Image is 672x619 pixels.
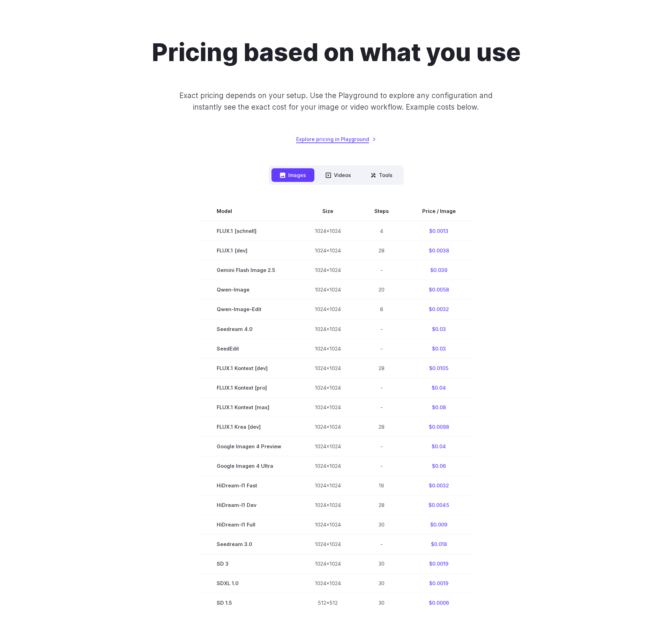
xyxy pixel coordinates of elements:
[200,535,298,554] td: Seedream 3.0
[405,260,472,280] td: $0.039
[405,436,472,456] td: $0.04
[200,593,298,613] td: SD 1.5
[200,456,298,476] td: Google Imagen 4 Ultra
[405,574,472,593] td: $0.0019
[298,456,358,476] td: 1024x1024
[152,38,521,67] h1: Pricing based on what you use
[405,280,472,300] td: $0.0058
[358,300,405,319] td: 8
[405,319,472,339] td: $0.03
[358,476,405,495] td: 16
[298,476,358,495] td: 1024x1024
[298,201,358,221] th: Size
[405,397,472,417] td: $0.08
[298,319,358,339] td: 1024x1024
[200,319,298,339] td: Seedream 4.0
[358,456,405,476] td: -
[298,378,358,397] td: 1024x1024
[298,300,358,319] td: 1024x1024
[362,168,401,182] button: Tools
[298,358,358,378] td: 1024x1024
[405,241,472,260] td: $0.0038
[298,574,358,593] td: 1024x1024
[405,417,472,436] td: $0.0098
[358,358,405,378] td: 28
[358,535,405,554] td: -
[358,280,405,300] td: 20
[217,266,281,274] span: Gemini Flash Image 2.5
[298,221,358,241] td: 1024x1024
[200,221,298,241] td: FLUX.1 [schnell]
[405,495,472,515] td: $0.0045
[166,90,506,113] p: Exact pricing depends on your setup. Use the Playground to explore any configuration and instantl...
[358,515,405,534] td: 30
[298,436,358,456] td: 1024x1024
[200,495,298,515] td: HiDream-I1 Dev
[358,319,405,339] td: -
[200,280,298,300] td: Qwen-Image
[298,339,358,358] td: 1024x1024
[200,241,298,260] td: FLUX.1 [dev]
[200,554,298,574] td: SD 3
[405,515,472,534] td: $0.009
[405,339,472,358] td: $0.03
[358,574,405,593] td: 30
[200,358,298,378] td: FLUX.1 Kontext [dev]
[405,378,472,397] td: $0.04
[405,554,472,574] td: $0.0019
[358,593,405,613] td: 30
[405,593,472,613] td: $0.0006
[405,456,472,476] td: $0.06
[405,358,472,378] td: $0.0105
[200,574,298,593] td: SDXL 1.0
[296,135,376,143] a: Explore pricing in Playground
[358,241,405,260] td: 28
[298,241,358,260] td: 1024x1024
[358,554,405,574] td: 30
[200,476,298,495] td: HiDream-I1 Fast
[358,260,405,280] td: -
[358,397,405,417] td: -
[358,201,405,221] th: Steps
[298,535,358,554] td: 1024x1024
[200,201,298,221] th: Model
[405,201,472,221] th: Price / Image
[358,221,405,241] td: 4
[271,168,314,182] button: Images
[358,339,405,358] td: -
[298,417,358,436] td: 1024x1024
[200,515,298,534] td: HiDream-I1 Full
[405,221,472,241] td: $0.0013
[358,417,405,436] td: 28
[200,378,298,397] td: FLUX.1 Kontext [pro]
[405,476,472,495] td: $0.0032
[200,397,298,417] td: FLUX.1 Kontext [max]
[298,397,358,417] td: 1024x1024
[358,378,405,397] td: -
[298,260,358,280] td: 1024x1024
[298,554,358,574] td: 1024x1024
[200,417,298,436] td: FLUX.1 Krea [dev]
[358,436,405,456] td: -
[298,515,358,534] td: 1024x1024
[405,535,472,554] td: $0.018
[298,593,358,613] td: 512x512
[298,280,358,300] td: 1024x1024
[317,168,359,182] button: Videos
[405,300,472,319] td: $0.0032
[200,436,298,456] td: Google Imagen 4 Preview
[200,339,298,358] td: SeedEdit
[200,300,298,319] td: Qwen-Image-Edit
[358,495,405,515] td: 28
[298,495,358,515] td: 1024x1024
